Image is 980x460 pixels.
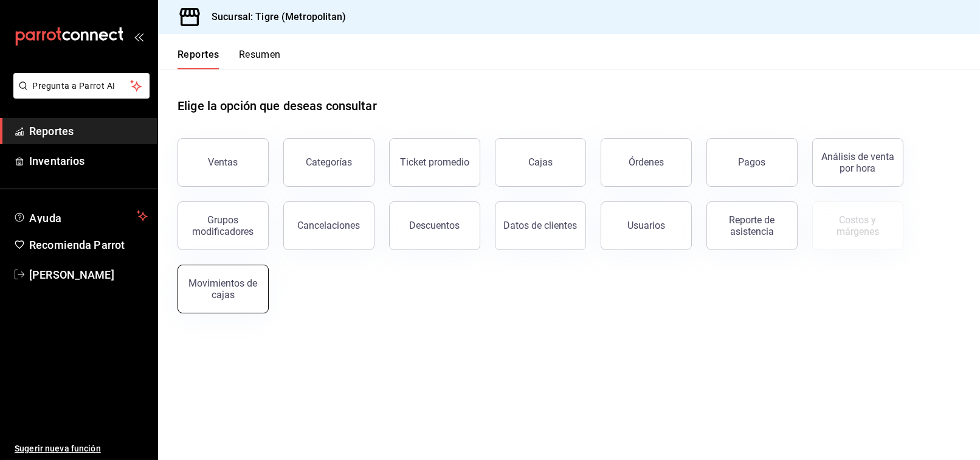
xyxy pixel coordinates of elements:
h1: Elige la opción que deseas consultar [178,97,377,115]
a: Cajas [495,138,586,187]
div: Reporte de asistencia [714,214,790,237]
div: Cancelaciones [298,220,361,231]
span: Inventarios [29,153,148,169]
button: Órdenes [601,138,692,187]
button: Reportes [178,49,219,69]
button: Análisis de venta por hora [812,138,903,187]
div: Cajas [528,155,553,170]
span: Reportes [29,123,148,139]
a: Pregunta a Parrot AI [9,88,150,101]
span: Sugerir nueva función [15,442,148,455]
div: navigation tabs [178,49,281,69]
div: Pagos [739,156,766,168]
span: Pregunta a Parrot AI [33,80,131,92]
div: Análisis de venta por hora [820,151,895,174]
button: Datos de clientes [495,201,586,250]
button: Contrata inventarios para ver este reporte [812,201,903,250]
div: Movimientos de cajas [185,277,261,301]
button: Resumen [239,49,281,69]
div: Ventas [209,156,238,168]
div: Grupos modificadores [185,214,261,237]
div: Descuentos [410,220,460,231]
div: Costos y márgenes [820,214,895,237]
button: Movimientos de cajas [178,265,269,313]
div: Categorías [306,156,352,168]
button: open_drawer_menu [134,32,143,41]
button: Pregunta a Parrot AI [13,73,150,99]
div: Órdenes [629,156,664,168]
button: Cancelaciones [283,201,374,250]
button: Usuarios [601,201,692,250]
div: Usuarios [627,220,665,231]
span: Ayuda [29,209,132,223]
button: Pagos [706,138,798,187]
h3: Sucursal: Tigre (Metropolitan) [202,10,346,24]
span: [PERSON_NAME] [29,267,148,283]
button: Descuentos [389,201,480,250]
button: Reporte de asistencia [706,201,798,250]
button: Grupos modificadores [178,201,269,250]
button: Ticket promedio [389,138,480,187]
button: Categorías [283,138,374,187]
span: Recomienda Parrot [29,237,148,253]
button: Ventas [178,138,269,187]
div: Ticket promedio [400,156,469,168]
div: Datos de clientes [504,220,578,231]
